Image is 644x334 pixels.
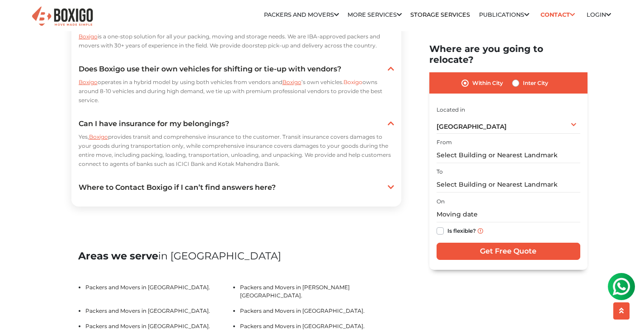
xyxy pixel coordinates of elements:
p: is a one-stop solution for all your packing, moving and storage needs. We are IBA-approved packer... [79,32,394,50]
p: Yes, provides transit and comprehensive insurance to the customer. Transit insurance covers damag... [79,132,394,169]
h2: Where are you going to relocate? [429,43,588,65]
a: Packers and Movers in [GEOGRAPHIC_DATA]. [85,284,210,291]
label: From [437,138,452,146]
label: Is flexible? [447,226,476,235]
label: On [437,198,445,206]
img: whatsapp-icon.svg [9,9,27,27]
label: Located in [437,105,465,113]
span: in [GEOGRAPHIC_DATA] [158,249,281,262]
p: operates in a hybrid model by using both vehicles from vendors and ’s own vehicles. owns around 8... [79,78,394,105]
button: scroll up [613,302,630,320]
a: Contact [538,8,578,22]
a: Packers and Movers in [GEOGRAPHIC_DATA]. [85,323,210,329]
img: info [478,228,483,234]
a: Packers and Movers in [GEOGRAPHIC_DATA]. [240,307,365,314]
a: Login [587,11,611,18]
label: Within City [472,78,503,89]
a: Packers and Movers [264,11,339,18]
a: Where to Contact Boxigo if I can’t find answers here? [79,182,394,193]
label: Inter City [523,78,548,89]
a: Can I have insurance for my belongings? [79,118,394,129]
a: Does Boxigo use their own vehicles for shifting or tie-up with vendors? [79,64,394,75]
a: Publications [479,11,529,18]
input: Select Building or Nearest Landmark [437,177,580,193]
span: Boxigo [343,79,362,85]
span: Boxigo [282,79,301,85]
input: Get Free Quote [437,243,580,260]
span: Boxigo [79,33,98,40]
a: Packers and Movers in [GEOGRAPHIC_DATA]. [85,307,210,314]
span: Boxigo [89,133,108,140]
input: Select Building or Nearest Landmark [437,147,580,163]
a: More services [348,11,402,18]
input: Moving date [437,207,580,222]
label: To [437,168,443,176]
img: Boxigo [31,5,94,28]
span: Boxigo [79,79,98,85]
a: Packers and Movers in [PERSON_NAME][GEOGRAPHIC_DATA]. [240,284,350,299]
a: Storage Services [410,11,470,18]
h2: Areas we serve [78,250,395,262]
a: Packers and Movers in [GEOGRAPHIC_DATA]. [240,323,365,329]
span: [GEOGRAPHIC_DATA] [437,122,507,131]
